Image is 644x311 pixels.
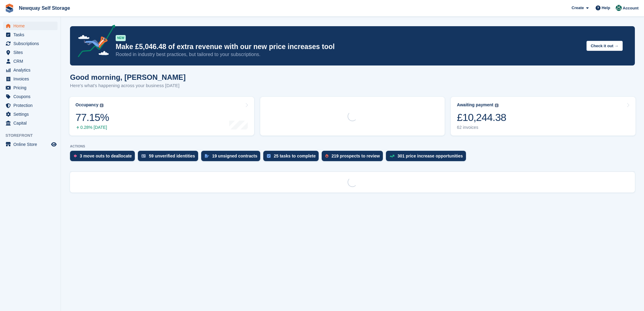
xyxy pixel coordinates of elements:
[3,75,58,83] a: menu
[212,154,257,158] div: 19 unsigned contracts
[73,25,115,59] img: price-adjustments-announcement-icon-8257ccfd72463d97f412b2fc003d46551f7dbcb40ab6d574587a9cd5c0d94...
[457,111,506,124] div: £10,244.38
[3,39,58,48] a: menu
[116,42,582,51] p: Make £5,046.48 of extra revenue with our new price increases tool
[116,51,582,58] p: Rooted in industry best practices, but tailored to your subscriptions.
[201,151,264,164] a: 19 unsigned contracts
[3,92,58,101] a: menu
[602,5,610,11] span: Help
[390,155,394,157] img: price_increase_opportunities-93ffe204e8149a01c8c9dc8f82e8f89637d9d84a8eef4429ea346261dce0b2c0.svg
[13,66,50,74] span: Analytics
[3,110,58,118] a: menu
[623,5,639,11] span: Account
[3,140,58,149] a: menu
[13,75,50,83] span: Invoices
[3,101,58,110] a: menu
[457,102,493,108] div: Awaiting payment
[331,154,380,158] div: 219 prospects to review
[586,41,623,51] button: Check it out →
[13,83,50,92] span: Pricing
[3,22,58,30] a: menu
[267,154,271,158] img: task-75834270c22a3079a89374b754ae025e5fb1db73e45f91037f5363f120a921f8.svg
[70,82,186,89] p: Here's what's happening across your business [DATE]
[397,154,463,158] div: 301 price increase opportunities
[75,125,109,130] div: 0.28% [DATE]
[3,48,58,57] a: menu
[13,92,50,101] span: Coupons
[70,151,138,164] a: 3 move outs to deallocate
[3,66,58,74] a: menu
[3,83,58,92] a: menu
[13,101,50,110] span: Protection
[116,35,126,41] div: NEW
[16,3,72,13] a: Newquay Self Storage
[75,102,98,108] div: Occupancy
[457,125,506,130] div: 62 invoices
[74,154,77,158] img: move_outs_to_deallocate_icon-f764333ba52eb49d3ac5e1228854f67142a1ed5810a6f6cc68b1a99e826820c5.svg
[3,119,58,127] a: menu
[322,151,386,164] a: 219 prospects to review
[75,111,109,124] div: 77.15%
[263,151,322,164] a: 25 tasks to complete
[70,144,635,148] p: ACTIONS
[69,97,254,136] a: Occupancy 77.15% 0.28% [DATE]
[100,104,103,107] img: icon-info-grey-7440780725fd019a000dd9b08b2336e03edf1995a4989e88bcd33f0948082b44.svg
[3,30,58,39] a: menu
[386,151,469,164] a: 301 price increase opportunities
[495,104,499,107] img: icon-info-grey-7440780725fd019a000dd9b08b2336e03edf1995a4989e88bcd33f0948082b44.svg
[451,97,635,136] a: Awaiting payment £10,244.38 62 invoices
[80,154,132,158] div: 3 move outs to deallocate
[5,133,61,139] span: Storefront
[13,140,50,149] span: Online Store
[13,57,50,65] span: CRM
[138,151,201,164] a: 59 unverified identities
[13,22,50,30] span: Home
[274,154,316,158] div: 25 tasks to complete
[3,57,58,65] a: menu
[205,154,209,158] img: contract_signature_icon-13c848040528278c33f63329250d36e43548de30e8caae1d1a13099fd9432cc5.svg
[149,154,195,158] div: 59 unverified identities
[70,73,186,81] h1: Good morning, [PERSON_NAME]
[13,119,50,127] span: Capital
[325,154,328,158] img: prospect-51fa495bee0391a8d652442698ab0144808aea92771e9ea1ae160a38d050c398.svg
[142,154,146,158] img: verify_identity-adf6edd0f0f0b5bbfe63781bf79b02c33cf7c696d77639b501bdc392416b5a36.svg
[13,48,50,57] span: Sites
[572,5,584,11] span: Create
[50,141,58,148] a: Preview store
[5,4,14,13] img: stora-icon-8386f47178a22dfd0bd8f6a31ec36ba5ce8667c1dd55bd0f319d3a0aa187defe.svg
[616,5,622,11] img: JON
[13,30,50,39] span: Tasks
[13,110,50,118] span: Settings
[13,39,50,48] span: Subscriptions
